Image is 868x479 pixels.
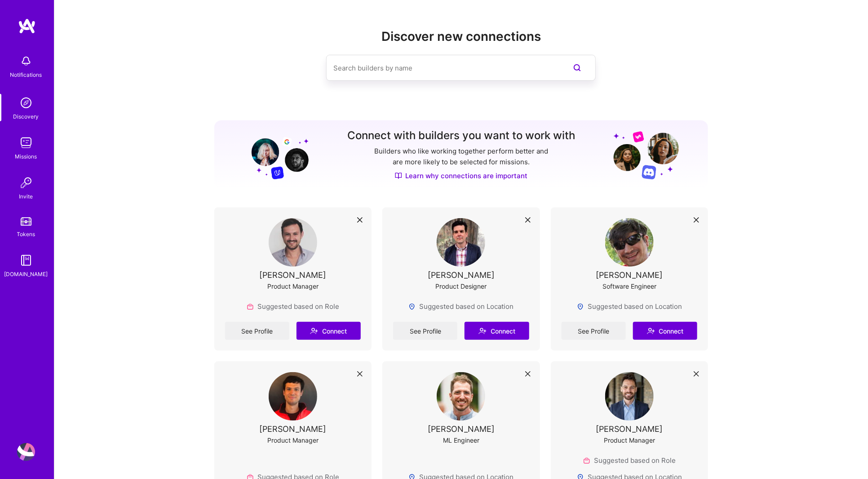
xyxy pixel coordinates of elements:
i: icon Close [525,371,531,377]
img: User Avatar [437,372,485,421]
div: Tokens [17,229,35,239]
div: Suggested based on Role [583,456,676,465]
a: Learn why connections are important [395,171,528,180]
img: bell [17,52,35,70]
i: icon Close [357,217,363,223]
i: icon Close [525,217,531,223]
div: Software Engineer [602,281,656,291]
img: User Avatar [269,372,317,421]
p: Builders who like working together perform better and are more likely to be selected for missions. [372,146,550,167]
div: Discovery [13,112,39,121]
div: Notifications [10,70,42,79]
div: Product Manager [267,281,319,291]
div: ML Engineer [443,435,479,445]
i: icon Close [694,217,699,223]
div: [PERSON_NAME] [259,424,326,434]
div: Product Manager [267,435,319,445]
img: Role icon [583,457,590,464]
a: See Profile [562,322,626,340]
img: Grow your network [244,130,309,180]
div: [DOMAIN_NAME] [4,269,48,279]
img: logo [18,18,36,34]
img: Locations icon [577,303,584,310]
img: Discover [395,172,402,180]
div: Invite [19,192,33,201]
img: User Avatar [437,218,485,267]
button: Connect [465,322,529,340]
div: [PERSON_NAME] [596,424,663,434]
img: guide book [17,251,35,269]
div: [PERSON_NAME] [428,270,495,280]
img: Role icon [247,303,254,310]
img: Grow your network [614,131,679,180]
a: See Profile [393,322,457,340]
i: icon Connect [478,327,487,335]
div: Product Manager [604,435,655,445]
a: See Profile [225,322,289,340]
img: Locations icon [408,303,416,310]
div: Suggested based on Location [408,302,514,311]
img: User Avatar [605,218,654,267]
img: User Avatar [605,372,654,421]
input: Search builders by name [333,57,553,79]
i: icon Connect [647,327,655,335]
img: Invite [17,174,35,192]
i: icon Connect [310,327,318,335]
div: Suggested based on Location [577,302,682,311]
img: User Avatar [269,218,317,267]
div: Suggested based on Role [247,302,339,311]
i: icon Close [357,371,363,377]
button: Connect [633,322,697,340]
img: tokens [21,217,31,226]
div: [PERSON_NAME] [596,270,663,280]
div: Product Designer [435,281,487,291]
div: Missions [15,152,37,161]
h3: Connect with builders you want to work with [347,129,575,142]
img: teamwork [17,134,35,152]
div: [PERSON_NAME] [428,424,495,434]
button: Connect [297,322,361,340]
h2: Discover new connections [214,29,709,44]
i: icon SearchPurple [572,62,583,73]
i: icon Close [694,371,699,377]
img: discovery [17,94,35,112]
div: [PERSON_NAME] [259,270,326,280]
img: User Avatar [17,443,35,461]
